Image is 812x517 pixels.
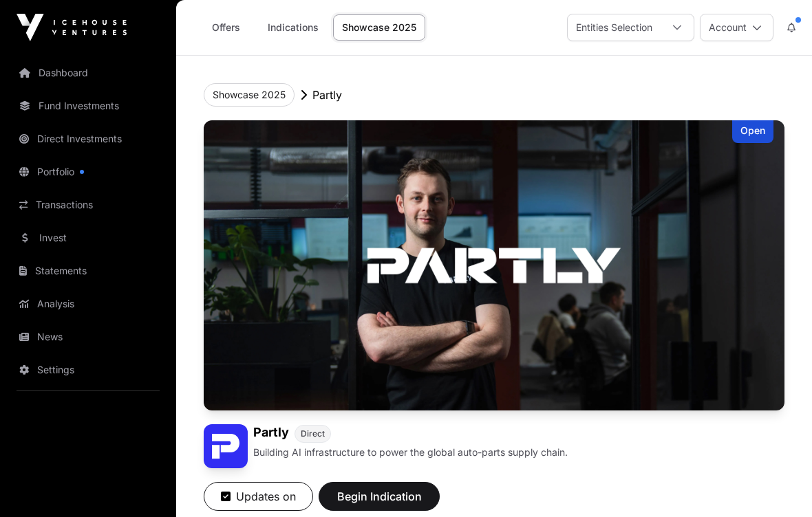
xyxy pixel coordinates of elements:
span: Direct [301,428,325,439]
a: Portfolio [11,157,165,187]
a: Invest [11,223,165,253]
h1: Partly [253,424,289,443]
a: Fund Investments [11,91,165,121]
a: Showcase 2025 [333,14,425,41]
p: Building AI infrastructure to power the global auto-parts supply chain. [253,445,568,459]
a: Dashboard [11,58,165,88]
a: Settings [11,355,165,385]
a: Transactions [11,190,165,220]
img: Partly [204,120,784,410]
button: Showcase 2025 [204,83,295,107]
img: Partly [204,424,248,468]
a: Begin Indication [319,496,440,509]
div: Open [732,120,773,143]
a: Direct Investments [11,124,165,154]
iframe: Chat Widget [743,451,812,517]
div: Entities Selection [568,14,661,41]
p: Partly [312,87,342,103]
button: Account [700,14,773,41]
button: Begin Indication [319,482,440,511]
span: Begin Indication [336,488,423,505]
img: Icehouse Ventures Logo [17,14,127,41]
a: Analysis [11,289,165,319]
a: Statements [11,256,165,286]
button: Updates on [204,482,313,511]
a: Offers [198,14,253,41]
a: Indications [259,14,328,41]
a: News [11,322,165,352]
